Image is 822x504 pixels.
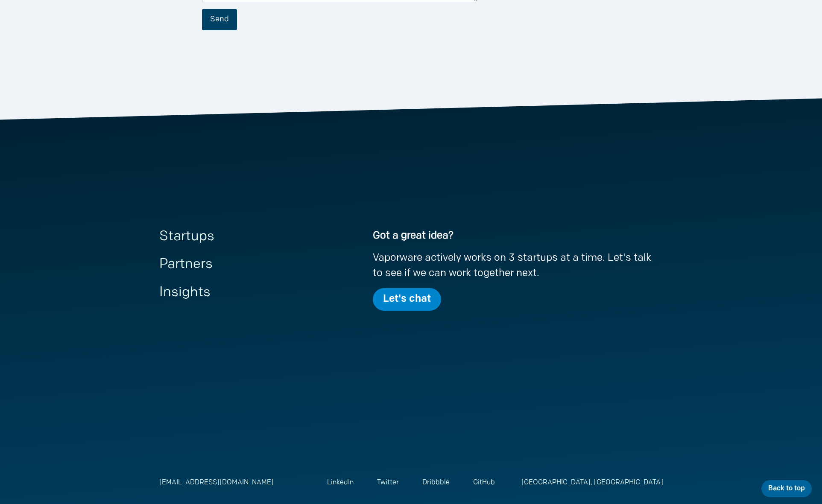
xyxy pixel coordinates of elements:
[422,479,450,486] a: Dribbble
[159,230,214,244] a: Startups
[377,479,399,486] a: Twitter
[521,479,663,486] a: [GEOGRAPHIC_DATA], [GEOGRAPHIC_DATA]
[373,231,453,241] strong: Got a great idea?
[202,9,237,30] button: Send
[159,258,213,271] a: Partners
[473,479,495,486] a: GitHub
[327,479,354,486] a: LinkedIn
[761,480,812,497] button: Back to top
[373,251,663,281] p: Vaporware actively works on 3 startups at a time. Let's talk to see if we can work together next.
[373,288,441,311] a: Let's chat
[159,479,274,486] a: [EMAIL_ADDRESS][DOMAIN_NAME]
[159,286,211,300] a: Insights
